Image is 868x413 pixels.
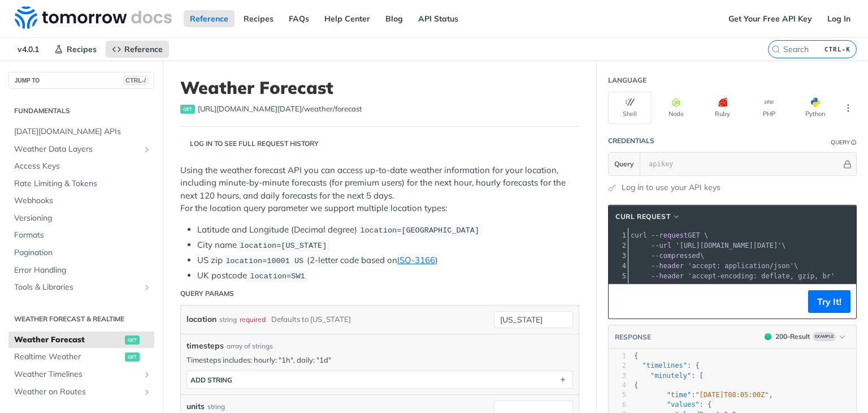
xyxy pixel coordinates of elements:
[142,388,151,397] button: Show subpages for Weather on Routes
[8,175,154,192] a: Rate Limiting & Tokens
[8,106,154,116] h2: Fundamentals
[48,41,103,58] a: Recipes
[654,92,698,124] button: Node
[250,272,305,281] span: location=SW1
[318,10,376,27] a: Help Center
[841,158,853,170] button: Hide
[840,100,857,117] button: More Languages
[14,247,151,259] span: Pagination
[722,10,818,27] a: Get Your Free API Key
[198,104,362,115] span: https://api.tomorrow.io/v4/weather/forecast
[8,349,154,365] a: Realtime Weatherget
[360,226,479,235] span: location=[GEOGRAPHIC_DATA]
[771,45,780,54] svg: Search
[8,123,154,140] a: [DATE][DOMAIN_NAME] APIs
[180,105,195,114] span: get
[124,44,163,54] span: Reference
[609,251,628,261] div: 3
[8,227,154,244] a: Formats
[197,239,579,252] li: City name
[219,311,237,328] div: string
[180,78,579,98] h1: Weather Forecast
[634,381,638,389] span: {
[609,230,628,240] div: 1
[8,262,154,279] a: Error Handling
[186,340,224,352] span: timesteps
[197,269,579,282] li: UK postcode
[412,10,465,27] a: API Status
[759,331,850,342] button: 200200-ResultExample
[14,144,140,155] span: Weather Data Layers
[650,372,691,380] span: "minutely"
[106,41,169,58] a: Reference
[614,332,652,343] button: RESPONSE
[614,293,630,310] button: Copy to clipboard
[667,391,691,399] span: "time"
[8,210,154,227] a: Versioning
[634,401,711,408] span: : {
[775,332,810,342] div: 200 - Result
[701,92,744,124] button: Ruby
[651,231,688,239] span: --request
[14,386,140,398] span: Weather on Routes
[186,355,573,365] p: Timesteps includes: hourly: "1h", daily: "1d"
[808,290,850,313] button: Try It!
[608,136,654,146] div: Credentials
[8,279,154,296] a: Tools & LibrariesShow subpages for Tools & Libraries
[15,6,172,29] img: Tomorrow.io Weather API Docs
[631,242,786,249] span: \
[609,261,628,271] div: 4
[8,314,154,324] h2: Weather Forecast & realtime
[631,231,647,239] span: curl
[609,361,626,371] div: 2
[651,252,700,260] span: --compressed
[8,158,154,175] a: Access Keys
[225,257,303,265] span: location=10001 US
[821,10,857,27] a: Log In
[125,352,140,362] span: get
[611,211,685,222] button: cURL Request
[67,44,97,54] span: Recipes
[631,252,704,260] span: \
[614,159,634,169] span: Query
[14,213,151,224] span: Versioning
[180,289,234,299] div: Query Params
[695,391,769,399] span: "[DATE]T08:05:00Z"
[634,372,704,380] span: : [
[643,153,841,175] input: apikey
[14,126,151,137] span: [DATE][DOMAIN_NAME] APIs
[831,138,850,147] div: Query
[14,369,140,380] span: Weather Timelines
[831,138,857,147] div: QueryInformation
[197,223,579,236] li: Latitude and Longitude (Decimal degree)
[609,400,626,410] div: 6
[622,182,721,193] a: Log in to use your API keys
[271,311,351,328] div: Defaults to [US_STATE]
[8,384,154,401] a: Weather on RoutesShow subpages for Weather on Routes
[8,366,154,383] a: Weather TimelinesShow subpages for Weather Timelines
[651,242,671,249] span: --url
[747,92,791,124] button: PHP
[609,390,626,400] div: 5
[240,242,327,250] span: location=[US_STATE]
[651,262,684,270] span: --header
[813,332,836,341] span: Example
[793,92,837,124] button: Python
[14,351,122,363] span: Realtime Weather
[8,332,154,349] a: Weather Forecastget
[851,140,857,145] i: Information
[765,333,771,340] span: 200
[8,72,154,89] button: JUMP TOCTRL-/
[609,351,626,361] div: 1
[14,178,151,190] span: Rate Limiting & Tokens
[125,335,140,345] span: get
[190,376,232,384] div: ADD string
[631,231,708,239] span: GET \
[651,272,684,280] span: --header
[187,371,572,388] button: ADD string
[675,242,782,249] span: '[URL][DOMAIN_NAME][DATE]'
[197,254,579,267] li: US zip (2-letter code based on )
[184,10,235,27] a: Reference
[397,255,435,265] a: ISO-3166
[843,103,853,113] svg: More ellipsis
